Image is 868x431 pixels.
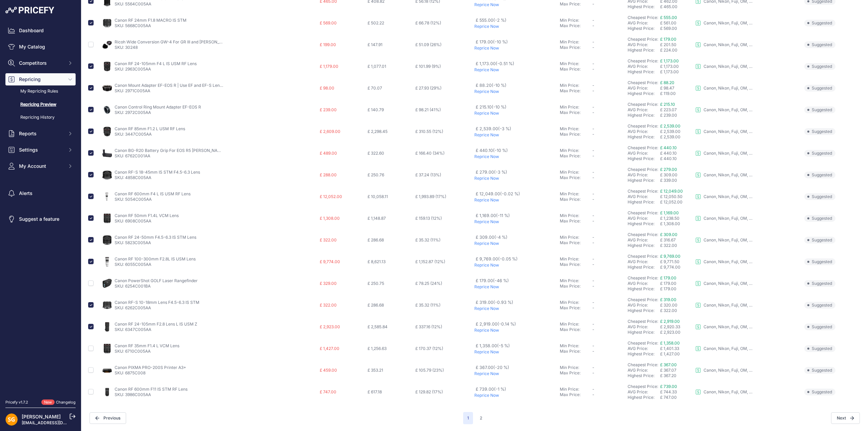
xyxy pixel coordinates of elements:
span: £ 179.00 [660,275,676,280]
span: £ 239.00 [660,113,677,118]
a: Cheapest Price: [628,275,658,280]
span: - [592,132,594,137]
p: Reprice Now [474,132,557,138]
a: Suggest a feature [5,213,76,225]
span: £ 239.00 [320,107,337,112]
span: - [592,61,594,66]
div: Max Price: [560,110,592,115]
span: £ 440.10 [660,145,677,150]
a: Highest Price: [628,113,654,118]
span: £ 70.07 [368,85,382,91]
a: Cheapest Price: [628,37,658,42]
a: Canon, Nikon, Fuji, OM, Sigma, Pentax, Ricoh, Tamron - Park, WEX, LCE [695,151,754,156]
a: SKU: 6875C008 [115,370,145,375]
span: £ 98.00 [320,85,334,91]
a: Cheapest Price: [628,340,658,346]
span: £ 569.00 [320,20,337,25]
a: £ 279.00 [660,167,677,172]
span: £ 179.00 [476,39,508,44]
button: Reports [5,128,76,140]
a: £ 12,049.00 [660,189,683,194]
a: Cheapest Price: [628,145,658,150]
span: £ 2,298.45 [368,129,388,134]
button: Competitors [5,57,76,69]
span: Suggested [804,85,835,92]
p: Canon, Nikon, Fuji, OM, Sigma, Pentax, Ricoh, Tamron - Park, WEX, LCE [704,194,754,199]
a: SKU: 6762C001AA [115,153,150,158]
button: My Account [5,160,76,172]
p: Canon, Nikon, Fuji, OM, Sigma, Pentax, Ricoh, Tamron - Park, WEX, LCE [704,85,754,91]
span: £ 88.20 [476,83,507,88]
div: £ 223.07 [660,107,693,113]
div: Max Price: [560,175,592,180]
div: AVG Price: [628,20,660,26]
span: - [592,175,594,180]
span: £ 739.00 [660,384,677,389]
div: AVG Price: [628,42,660,47]
span: £ 322.60 [368,151,384,156]
div: £ 440.10 [660,151,693,156]
span: Suggested [804,193,835,200]
div: £ 309.00 [660,172,693,178]
p: Canon, Nikon, Fuji, OM, Sigma, Pentax, Ricoh, Tamron - Park, WEX, LCE [704,107,754,113]
span: - [592,126,594,131]
span: (-10 %) [493,148,508,153]
a: Highest Price: [628,91,654,96]
span: £ 310.55 (12%) [415,129,443,134]
span: Suggested [804,106,835,113]
span: £ 215.10 [660,102,675,107]
span: Suggested [804,20,835,26]
span: £ 166.40 (34%) [415,151,445,156]
a: Canon, Nikon, Fuji, OM, Sigma, Pentax, Ricoh, Tamron - Park, WEX, LCE [695,64,754,69]
a: Changelog [56,400,76,405]
span: £ 98.21 (41%) [415,107,441,112]
a: Highest Price: [628,286,654,291]
p: Canon, Nikon, Fuji, OM, Sigma, Pentax, Ricoh, Tamron - Park, WEX, LCE [704,151,754,156]
span: - [592,104,594,110]
a: Highest Price: [628,4,654,9]
span: £ 199.00 [320,42,336,47]
span: (-10 %) [492,104,507,110]
span: - [592,153,594,158]
p: Canon, Nikon, Fuji, OM, Sigma, Pentax, Ricoh, Tamron - Park, WEX, LCE [704,259,754,265]
span: £ 1,173.00 [660,58,679,63]
a: Canon RF 600mm F11 IS STM RF Lens [115,387,188,392]
nav: Sidebar [5,24,76,391]
span: Suggested [804,63,835,70]
span: £ 309.00 [660,232,677,237]
span: £ 502.22 [368,20,384,25]
a: Canon PIXMA PRO-200S Printer A3+ [115,365,186,370]
p: Canon, Nikon, Fuji, OM, Sigma, Pentax, Ricoh, Tamron - Park, WEX, LCE [704,389,754,395]
a: Canon, Nikon, Fuji, OM, Sigma, Pentax, Ricoh, Tamron - Park, WEX, LCE [695,129,754,134]
a: Cheapest Price: [628,232,658,237]
a: Canon, Nikon, Fuji, OM, Sigma, Pentax, Ricoh, Tamron - Park, WEX, LCE [695,281,754,286]
div: Max Price: [560,1,592,7]
span: Suggested [804,150,835,157]
a: Highest Price: [628,156,654,161]
a: Highest Price: [628,243,654,248]
a: Dashboard [5,24,76,37]
div: Max Price: [560,23,592,28]
div: Min Price: [560,61,592,66]
a: Canon, Nikon, Fuji, OM, Sigma, Pentax, Ricoh, Tamron - Park, WEX, LCE [695,302,754,308]
a: Cheapest Price: [628,362,658,367]
div: AVG Price: [628,64,660,69]
span: £ 215.10 [476,104,507,110]
span: - [592,148,594,153]
a: SKU: 3447C005AA [115,132,152,137]
a: Canon RF-S 10-18mm Lens F4.5-6.3 IS STM [115,300,199,305]
a: Highest Price: [628,330,654,335]
a: £ 2,539.00 [660,123,680,129]
a: SKU: 6262C005AA [115,305,151,310]
p: Canon, Nikon, Fuji, OM, Sigma, Pentax, Ricoh, Tamron - Park, WEX, LCE [704,20,754,26]
div: Min Price: [560,39,592,45]
a: Cheapest Price: [628,297,658,302]
span: £ 2,539.00 [660,134,680,139]
div: AVG Price: [628,151,660,156]
a: Canon, Nikon, Fuji, OM, Sigma, Pentax, Ricoh, Tamron - Park, WEX, LCE [695,172,754,178]
span: - [592,18,594,23]
a: Cheapest Price: [628,254,658,259]
span: £ 179.00 [660,37,676,42]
